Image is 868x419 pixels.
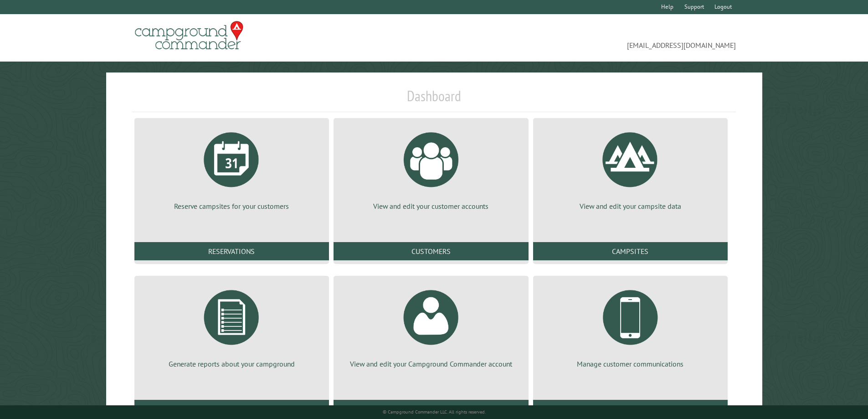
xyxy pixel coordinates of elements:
[383,409,486,415] small: © Campground Commander LLC. All rights reserved.
[544,359,717,369] p: Manage customer communications
[434,25,736,51] span: [EMAIL_ADDRESS][DOMAIN_NAME]
[145,201,318,211] p: Reserve campsites for your customers
[134,242,329,260] a: Reservations
[145,283,318,369] a: Generate reports about your campground
[134,400,329,418] a: Reports
[132,18,246,53] img: Campground Commander
[344,201,517,211] p: View and edit your customer accounts
[145,125,318,211] a: Reserve campsites for your customers
[344,359,517,369] p: View and edit your Campground Commander account
[344,283,517,369] a: View and edit your Campground Commander account
[544,125,717,211] a: View and edit your campsite data
[145,359,318,369] p: Generate reports about your campground
[533,242,728,260] a: Campsites
[533,400,728,418] a: Communications
[344,125,517,211] a: View and edit your customer accounts
[334,242,528,260] a: Customers
[544,283,717,369] a: Manage customer communications
[544,201,717,211] p: View and edit your campsite data
[334,400,528,418] a: Account
[132,87,736,112] h1: Dashboard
